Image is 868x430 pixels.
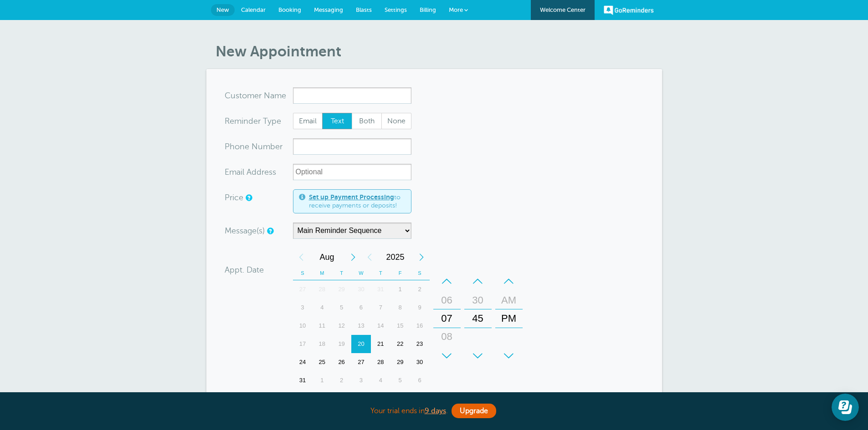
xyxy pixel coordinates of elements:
div: Thursday, July 31 [371,280,390,298]
div: 5 [390,371,410,390]
div: 24 [293,353,313,371]
div: Sunday, August 17 [293,335,313,353]
input: Optional [293,164,411,180]
div: 07 [436,309,458,328]
div: AM [498,291,520,309]
div: Sunday, August 24 [293,353,313,371]
div: 31 [293,371,313,390]
div: Friday, August 22 [390,335,410,353]
div: Thursday, August 28 [371,353,390,371]
th: M [312,266,332,280]
label: Email [293,113,323,129]
span: Cus [225,91,239,100]
div: 30 [351,280,371,298]
div: 25 [312,353,332,371]
div: Saturday, August 2 [410,280,430,298]
label: Text [322,113,352,129]
div: 13 [351,317,371,335]
th: W [351,266,371,280]
span: 2025 [378,248,413,266]
div: Previous Year [361,248,378,266]
th: T [332,266,351,280]
div: Monday, August 18 [312,335,332,353]
div: 45 [467,309,489,328]
div: Tuesday, August 26 [332,353,351,371]
span: tomer N [239,91,270,100]
div: Sunday, August 31 [293,371,313,390]
div: 7 [371,298,390,317]
div: Hours [433,272,461,365]
a: Upgrade [452,404,496,418]
div: 2 [332,371,351,390]
div: Thursday, September 4 [371,371,390,390]
a: New [211,4,235,16]
div: Sunday, August 10 [293,317,313,335]
label: Reminder Type [225,117,281,125]
div: Monday, August 25 [312,353,332,371]
div: Today, Wednesday, August 20 [351,335,371,353]
div: 27 [351,353,371,371]
div: 12 [332,317,351,335]
div: Your trial ends in . [206,401,662,421]
span: Ema [225,168,241,176]
span: Settings [385,6,407,13]
div: 19 [332,335,351,353]
div: Wednesday, August 13 [351,317,371,335]
div: Monday, July 28 [312,280,332,298]
div: 18 [312,335,332,353]
div: 30 [410,353,430,371]
div: 17 [293,335,313,353]
a: Simple templates and custom messages will use the reminder schedule set under Settings > Reminder... [267,228,272,234]
th: S [410,266,430,280]
a: 9 days [425,407,446,415]
div: 29 [332,280,351,298]
div: 23 [410,335,430,353]
div: 26 [332,353,351,371]
div: ame [225,87,293,104]
div: 16 [410,317,430,335]
div: 11 [312,317,332,335]
div: 8 [390,298,410,317]
div: Friday, September 5 [390,371,410,390]
div: Monday, August 4 [312,298,332,317]
div: Thursday, August 7 [371,298,390,317]
div: Tuesday, July 29 [332,280,351,298]
div: Thursday, August 14 [371,317,390,335]
label: Message(s) [225,227,265,235]
span: New [216,6,229,13]
span: il Add [241,168,262,176]
div: 08 [436,328,458,346]
div: 4 [312,298,332,317]
span: Billing [420,6,436,13]
th: S [293,266,313,280]
div: 5 [332,298,351,317]
div: 3 [351,371,371,390]
div: Friday, August 15 [390,317,410,335]
div: 06 [436,291,458,309]
div: Monday, September 1 [312,371,332,390]
span: None [382,113,411,129]
div: Tuesday, August 5 [332,298,351,317]
div: Minutes [464,272,492,365]
div: Sunday, August 3 [293,298,313,317]
div: 22 [390,335,410,353]
div: 2 [410,280,430,298]
div: 6 [351,298,371,317]
span: Pho [225,142,240,151]
span: to receive payments or deposits! [309,193,406,209]
div: 28 [312,280,332,298]
div: PM [498,309,520,328]
div: Tuesday, August 12 [332,317,351,335]
div: 09 [436,346,458,364]
div: 30 [467,291,489,309]
div: Thursday, August 21 [371,335,390,353]
div: 29 [390,353,410,371]
div: Monday, August 11 [312,317,332,335]
div: Saturday, September 6 [410,371,430,390]
label: Appt. Date [225,266,264,274]
div: Saturday, August 16 [410,317,430,335]
div: Sunday, July 27 [293,280,313,298]
span: Booking [278,6,301,13]
label: Price [225,193,243,202]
